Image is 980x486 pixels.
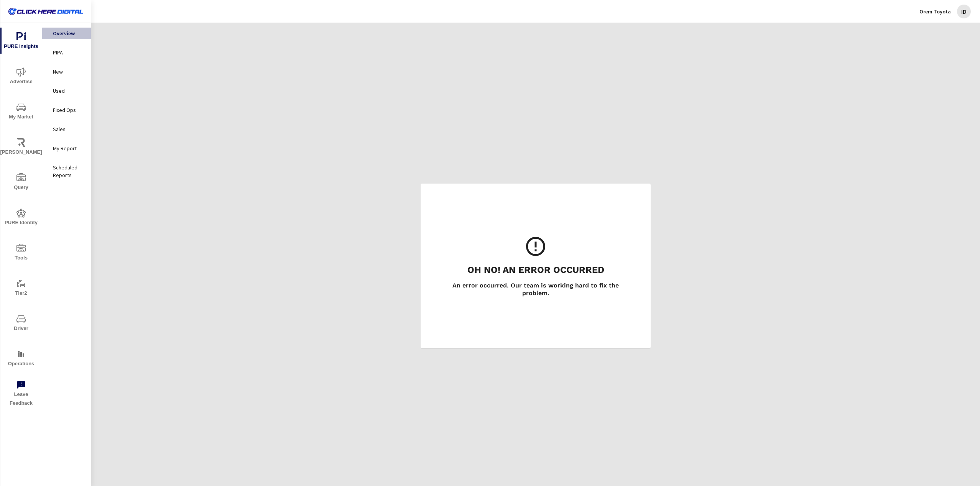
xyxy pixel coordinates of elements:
p: Fixed Ops [53,106,85,114]
div: Fixed Ops [42,104,91,116]
span: Tools [3,244,39,263]
p: New [53,68,85,76]
p: Overview [53,30,85,37]
div: Used [42,85,91,97]
p: Scheduled Reports [53,164,85,179]
p: Orem Toyota [919,8,951,15]
h3: Oh No! An Error Occurred [467,263,604,276]
span: Operations [3,350,39,368]
span: [PERSON_NAME] [3,138,39,157]
h6: An error occurred. Our team is working hard to fix the problem. [441,282,630,297]
span: Tier2 [3,279,39,298]
p: PIPA [53,49,85,56]
span: PURE Identity [3,209,39,227]
p: My Report [53,144,85,152]
span: My Market [3,103,39,121]
div: Overview [42,28,91,39]
span: Advertise [3,67,39,86]
div: New [42,66,91,77]
div: PIPA [42,47,91,58]
div: Sales [42,123,91,135]
div: My Report [42,143,91,154]
div: ID [957,5,971,18]
div: Scheduled Reports [42,162,91,181]
span: Leave Feedback [3,380,39,408]
span: Query [3,173,39,192]
div: nav menu [0,23,42,411]
p: Sales [53,125,85,133]
p: Used [53,87,85,95]
span: PURE Insights [3,32,39,51]
span: Driver [3,314,39,333]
